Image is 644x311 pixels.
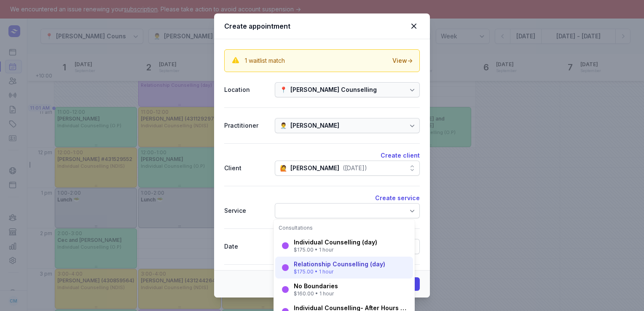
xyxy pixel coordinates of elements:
div: Location [224,85,268,95]
div: Client [224,163,268,173]
div: Practitioner [224,121,268,131]
div: $175.00 • 1 hour [294,268,385,275]
div: 📍 [280,85,287,95]
button: Create client [381,150,420,161]
div: Create appointment [224,21,408,31]
div: [PERSON_NAME] [290,121,339,131]
div: Date [224,241,268,252]
div: $160.00 • 1 hour [294,290,338,297]
button: Create service [375,193,420,203]
div: No Boundaries [294,282,338,290]
div: $175.00 • 1 hour [294,247,377,253]
span: → [407,57,413,64]
div: Consultations [279,225,410,231]
div: View [392,56,413,65]
div: [PERSON_NAME] Counselling [290,85,377,95]
div: Individual Counselling (day) [294,238,377,247]
div: Relationship Counselling (day) [294,260,385,268]
div: 👨‍⚕️ [280,121,287,131]
div: 1 waitlist match [245,56,285,65]
div: Service [224,206,268,216]
div: 🙋️ [280,163,287,173]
